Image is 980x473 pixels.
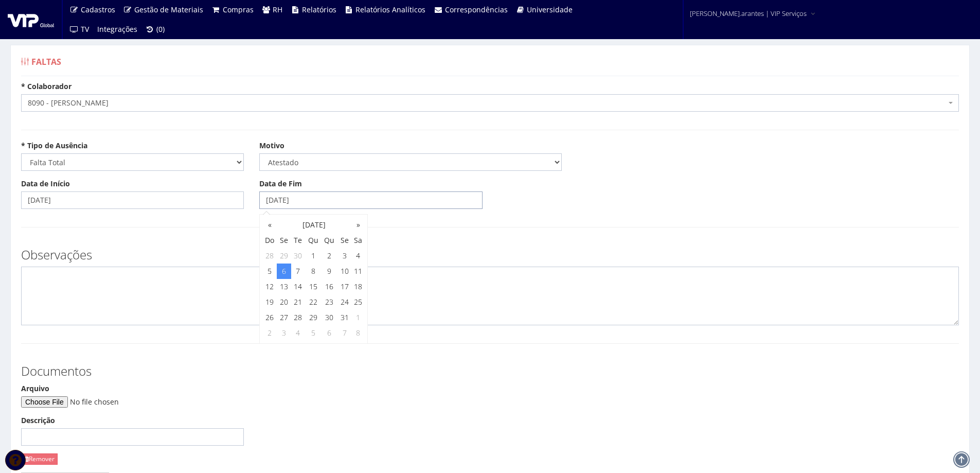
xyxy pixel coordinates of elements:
[81,24,89,34] span: TV
[291,325,305,341] td: 4
[21,453,58,464] a: Remover
[262,264,277,279] td: 5
[305,310,322,325] td: 29
[321,264,337,279] td: 9
[351,264,365,279] td: 11
[141,20,169,39] a: (0)
[291,233,305,248] th: Te
[21,364,959,378] h3: Documentos
[273,5,282,14] span: RH
[93,20,141,39] a: Integrações
[277,217,351,233] th: [DATE]
[291,264,305,279] td: 7
[277,325,291,341] td: 3
[156,24,165,34] span: (0)
[277,264,291,279] td: 6
[291,248,305,264] td: 30
[337,279,351,294] td: 17
[305,279,322,294] td: 15
[355,5,425,14] span: Relatórios Analíticos
[305,264,322,279] td: 8
[351,294,365,310] td: 25
[21,248,959,261] h3: Observações
[97,24,137,34] span: Integrações
[445,5,508,14] span: Correspondências
[321,279,337,294] td: 16
[277,248,291,264] td: 29
[28,98,946,108] span: 8090 - LETICIA REGINA DE SOUZA
[259,179,302,189] label: Data de Fim
[262,248,277,264] td: 28
[351,248,365,264] td: 4
[81,5,115,14] span: Cadastros
[223,5,254,14] span: Compras
[262,310,277,325] td: 26
[527,5,573,14] span: Universidade
[277,279,291,294] td: 13
[65,20,93,39] a: TV
[321,248,337,264] td: 2
[351,279,365,294] td: 18
[21,81,72,92] label: * Colaborador
[262,294,277,310] td: 19
[291,294,305,310] td: 21
[262,233,277,248] th: Do
[21,141,87,151] label: * Tipo de Ausência
[321,294,337,310] td: 23
[337,233,351,248] th: Se
[351,233,365,248] th: Sa
[321,233,337,248] th: Qu
[8,12,54,27] img: logo
[262,217,277,233] th: «
[277,294,291,310] td: 20
[337,248,351,264] td: 3
[305,294,322,310] td: 22
[262,279,277,294] td: 12
[337,294,351,310] td: 24
[21,94,959,112] span: 8090 - LETICIA REGINA DE SOUZA
[302,5,336,14] span: Relatórios
[21,415,55,426] label: Descrição
[351,325,365,341] td: 8
[291,279,305,294] td: 14
[134,5,203,14] span: Gestão de Materiais
[277,310,291,325] td: 27
[277,233,291,248] th: Se
[321,310,337,325] td: 30
[337,264,351,279] td: 10
[21,179,70,189] label: Data de Início
[305,248,322,264] td: 1
[337,325,351,341] td: 7
[351,217,365,233] th: »
[262,325,277,341] td: 2
[259,141,284,151] label: Motivo
[321,325,337,341] td: 6
[21,383,49,394] label: Arquivo
[305,325,322,341] td: 5
[690,8,807,19] span: [PERSON_NAME].arantes | VIP Serviços
[351,310,365,325] td: 1
[337,310,351,325] td: 31
[291,310,305,325] td: 28
[31,56,61,67] span: Faltas
[305,233,322,248] th: Qu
